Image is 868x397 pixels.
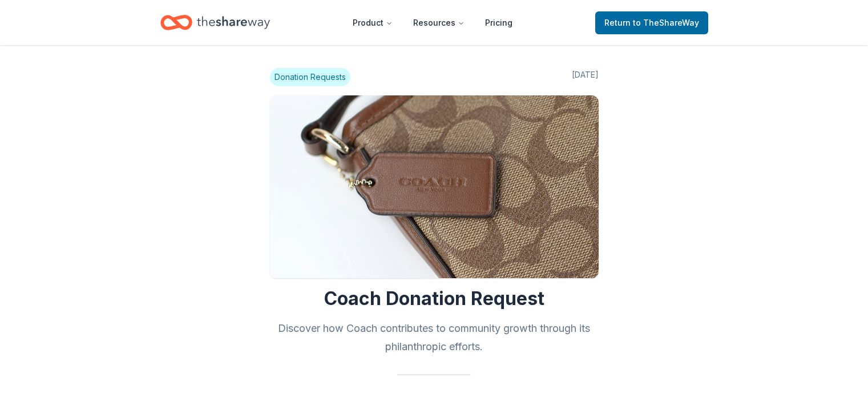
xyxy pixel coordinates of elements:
[270,68,350,86] span: Donation Requests
[404,11,474,34] button: Resources
[270,287,599,310] h1: Coach Donation Request
[344,9,522,36] nav: Main
[160,9,270,36] a: Home
[270,319,599,356] h2: Discover how Coach contributes to community growth through its philanthropic efforts.
[572,68,599,86] span: [DATE]
[344,11,402,34] button: Product
[270,95,599,278] img: Image for Coach Donation Request
[604,16,699,30] span: Return
[595,11,708,34] a: Returnto TheShareWay
[633,18,699,27] span: to TheShareWay
[476,11,522,34] a: Pricing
